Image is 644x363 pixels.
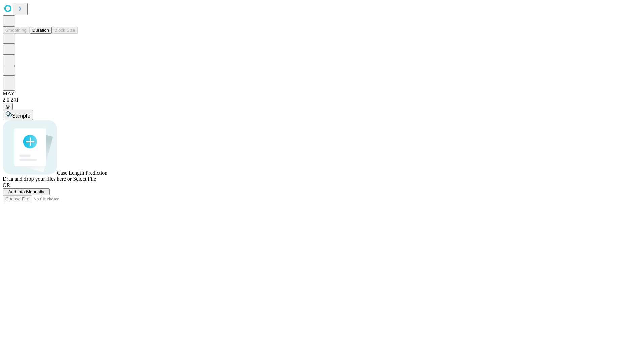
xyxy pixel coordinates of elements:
[3,91,641,97] div: MAY
[3,188,50,195] button: Add Info Manually
[3,182,10,188] span: OR
[3,97,641,103] div: 2.0.241
[3,103,13,110] button: @
[5,104,10,109] span: @
[3,176,72,182] span: Drag and drop your files here or
[73,176,96,182] span: Select File
[3,110,33,120] button: Sample
[8,189,44,194] span: Add Info Manually
[12,113,30,119] span: Sample
[3,27,30,34] button: Smoothing
[57,170,107,176] span: Case Length Prediction
[52,27,78,34] button: Block Size
[30,27,52,34] button: Duration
